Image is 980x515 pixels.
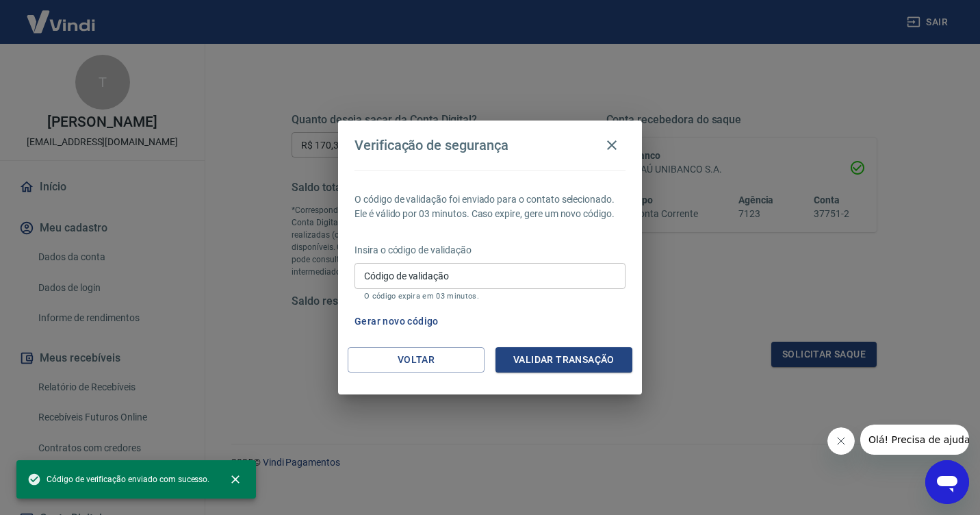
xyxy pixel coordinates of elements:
[27,473,209,486] span: Código de verificação enviado com sucesso.
[349,309,444,334] button: Gerar novo código
[354,243,626,257] p: Insira o código de validação
[495,347,632,373] button: Validar transação
[354,192,626,221] p: O código de validação foi enviado para o contato selecionado. Ele é válido por 03 minutos. Caso e...
[925,460,969,504] iframe: Botão para abrir a janela de mensagens
[364,292,616,301] p: O código expira em 03 minutos.
[8,10,115,21] span: Olá! Precisa de ajuda?
[827,427,855,455] iframe: Fechar mensagem
[354,137,508,153] h4: Verificação de segurança
[860,425,969,455] iframe: Mensagem da empresa
[220,464,250,494] button: close
[348,347,485,373] button: Voltar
